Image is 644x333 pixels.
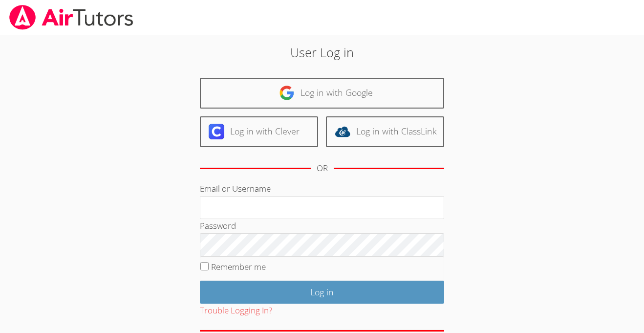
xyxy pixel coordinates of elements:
[326,116,444,147] a: Log in with ClassLink
[335,124,350,139] img: classlink-logo-d6bb404cc1216ec64c9a2012d9dc4662098be43eaf13dc465df04b49fa7ab582.svg
[317,161,328,176] div: OR
[200,304,272,318] button: Trouble Logging In?
[200,116,318,147] a: Log in with Clever
[211,261,266,272] label: Remember me
[200,78,444,109] a: Log in with Google
[200,220,236,231] label: Password
[148,43,496,62] h2: User Log in
[200,281,444,304] input: Log in
[279,85,295,101] img: google-logo-50288ca7cdecda66e5e0955fdab243c47b7ad437acaf1139b6f446037453330a.svg
[200,183,271,194] label: Email or Username
[209,124,224,139] img: clever-logo-6eab21bc6e7a338710f1a6ff85c0baf02591cd810cc4098c63d3a4b26e2feb20.svg
[8,5,134,30] img: airtutors_banner-c4298cdbf04f3fff15de1276eac7730deb9818008684d7c2e4769d2f7ddbe033.png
